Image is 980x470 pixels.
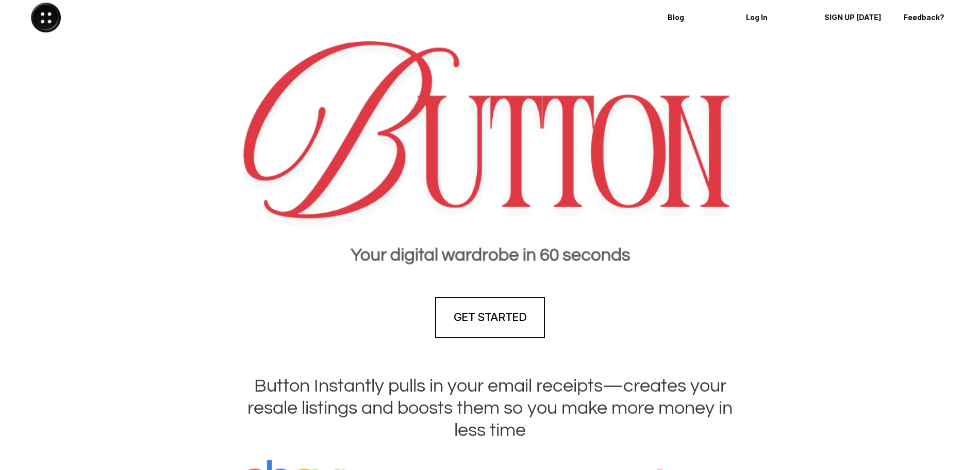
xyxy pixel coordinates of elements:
h4: GET STARTED [454,309,526,325]
a: SIGN UP [DATE] [817,4,891,31]
a: Blog [660,4,734,31]
a: Log In [739,4,812,31]
p: Blog [668,13,726,22]
p: Feedback? [904,13,962,22]
h1: Button Instantly pulls in your email receipts—creates your resale listings and boosts them so you... [232,375,748,442]
strong: Your digital wardrobe in 60 seconds [350,246,629,264]
p: SIGN UP [DATE] [824,13,883,22]
p: Log In [746,13,805,22]
a: GET STARTED [435,297,544,338]
a: Feedback? [896,4,970,31]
